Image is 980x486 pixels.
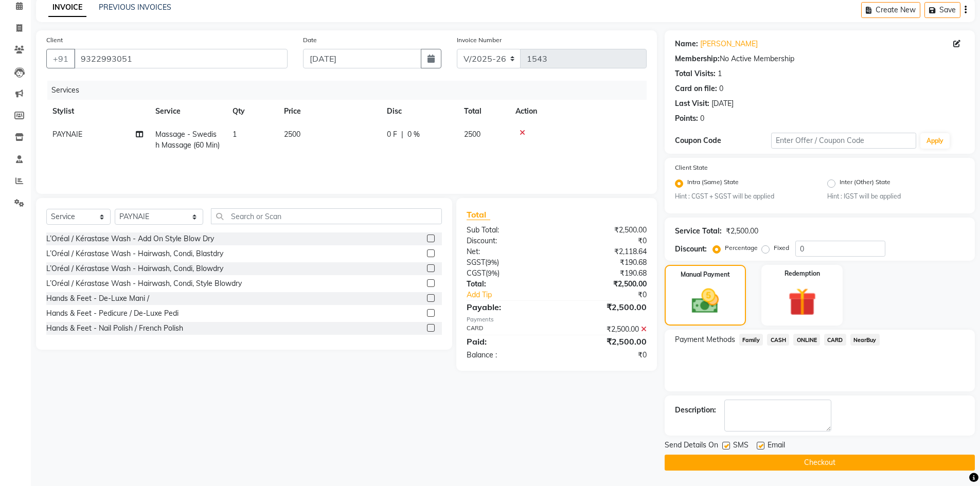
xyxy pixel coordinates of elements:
label: Date [303,35,317,45]
div: ₹0 [557,236,654,246]
div: Hands & Feet - Nail Polish / French Polish [46,323,183,334]
div: Discount: [675,244,707,255]
div: L’Oréal / Kérastase Wash - Hairwash, Condi, Blowdry [46,263,223,274]
th: Disc [381,100,458,123]
div: ( ) [459,268,557,279]
label: Invoice Number [457,35,502,45]
div: 0 [719,83,723,94]
div: L’Oréal / Kérastase Wash - Hairwash, Condi, Blastdry [46,248,223,259]
div: 0 [700,113,704,124]
div: 1 [718,68,722,79]
button: Apply [920,133,950,149]
div: L’Oréal / Kérastase Wash - Hairwash, Condi, Style Blowdry [46,278,242,289]
div: L’Oréal / Kérastase Wash - Add On Style Blow Dry [46,233,214,244]
div: Hands & Feet - De-Luxe Mani / [46,293,149,304]
div: ₹0 [557,350,654,361]
div: CARD [459,324,557,335]
div: Hands & Feet - Pedicure / De-Luxe Pedi [46,308,179,319]
label: Percentage [725,243,758,253]
span: CASH [767,334,789,346]
div: ₹190.68 [557,257,654,268]
div: Membership: [675,53,720,64]
span: 0 % [407,129,420,140]
div: Sub Total: [459,225,557,236]
a: PREVIOUS INVOICES [99,3,171,12]
span: Email [768,440,785,453]
div: Balance : [459,350,557,361]
div: Payable: [459,301,557,313]
div: Payments [467,315,646,324]
small: Hint : IGST will be applied [827,192,965,201]
label: Client [46,35,63,45]
span: Send Details On [665,440,718,453]
span: 1 [233,130,237,139]
img: _gift.svg [779,284,825,319]
span: CGST [467,268,486,278]
span: CARD [824,334,846,346]
div: Last Visit: [675,98,709,109]
div: Name: [675,39,698,49]
span: 9% [487,258,497,266]
span: Massage - Swedish Massage (60 Min) [155,130,220,150]
div: ₹0 [573,290,654,300]
th: Action [509,100,647,123]
button: Save [924,2,960,18]
div: ₹2,500.00 [557,225,654,236]
span: | [401,129,403,140]
button: Create New [861,2,920,18]
div: Service Total: [675,226,722,237]
div: No Active Membership [675,53,965,64]
div: Points: [675,113,698,124]
button: +91 [46,49,75,68]
span: 9% [488,269,497,277]
div: ₹2,118.64 [557,246,654,257]
span: 0 F [387,129,397,140]
span: SGST [467,258,485,267]
div: Discount: [459,236,557,246]
div: ₹2,500.00 [557,324,654,335]
div: ₹2,500.00 [557,279,654,290]
span: ONLINE [793,334,820,346]
label: Fixed [774,243,789,253]
span: SMS [733,440,749,453]
div: ₹2,500.00 [726,226,758,237]
label: Manual Payment [681,270,730,279]
label: Client State [675,163,708,172]
input: Search or Scan [211,208,442,224]
div: Card on file: [675,83,717,94]
label: Redemption [785,269,820,278]
th: Price [278,100,381,123]
span: 2500 [464,130,480,139]
div: ( ) [459,257,557,268]
span: Payment Methods [675,334,735,345]
span: NearBuy [850,334,880,346]
span: Total [467,209,490,220]
label: Inter (Other) State [840,177,890,190]
div: Total Visits: [675,68,716,79]
th: Qty [226,100,278,123]
div: Total: [459,279,557,290]
span: Family [739,334,763,346]
div: Net: [459,246,557,257]
a: Add Tip [459,290,573,300]
div: Coupon Code [675,135,772,146]
a: [PERSON_NAME] [700,39,758,49]
input: Search by Name/Mobile/Email/Code [74,49,288,68]
div: ₹2,500.00 [557,301,654,313]
span: PAYNAIE [52,130,82,139]
th: Total [458,100,509,123]
img: _cash.svg [683,285,727,317]
div: ₹190.68 [557,268,654,279]
div: Services [47,81,654,100]
small: Hint : CGST + SGST will be applied [675,192,812,201]
th: Service [149,100,226,123]
th: Stylist [46,100,149,123]
div: ₹2,500.00 [557,335,654,348]
button: Checkout [665,455,975,471]
label: Intra (Same) State [687,177,739,190]
input: Enter Offer / Coupon Code [771,133,916,149]
div: Paid: [459,335,557,348]
div: Description: [675,405,716,416]
span: 2500 [284,130,300,139]
div: [DATE] [711,98,734,109]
